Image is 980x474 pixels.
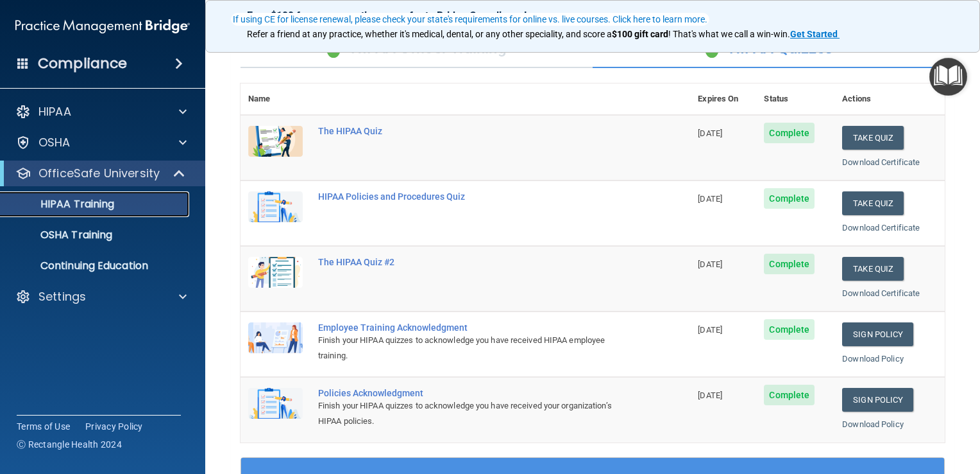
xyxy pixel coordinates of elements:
[17,438,122,451] span: Ⓒ Rectangle Health 2024
[318,191,626,202] div: HIPAA Policies and Procedures Quiz
[842,126,904,150] button: Take Quiz
[38,135,71,150] p: OSHA
[705,39,719,58] span: ✓
[698,194,722,204] span: [DATE]
[698,325,722,335] span: [DATE]
[38,55,127,73] h4: Compliance
[698,391,722,400] span: [DATE]
[612,29,668,39] strong: $100 gift card
[764,188,815,209] span: Complete
[318,388,626,398] div: Policies Acknowledgment
[8,259,183,272] p: Continuing Education
[15,135,187,150] a: OSHA
[842,388,913,412] a: Sign Policy
[38,104,71,119] p: HIPAA
[231,13,709,26] button: If using CE for license renewal, please check your state's requirements for online vs. live cours...
[690,83,756,115] th: Expires On
[790,29,838,39] strong: Get Started
[764,254,815,274] span: Complete
[842,257,904,281] button: Take Quiz
[834,83,945,115] th: Actions
[15,289,187,304] a: Settings
[698,128,722,138] span: [DATE]
[15,13,190,39] img: PMB logo
[842,354,904,364] a: Download Policy
[247,29,612,39] span: Refer a friend at any practice, whether it's medical, dental, or any other speciality, and score a
[842,288,920,298] a: Download Certificate
[318,322,626,333] div: Employee Training Acknowledgment
[241,83,310,115] th: Name
[38,166,160,181] p: OfficeSafe University
[318,126,626,136] div: The HIPAA Quiz
[15,104,187,119] a: HIPAA
[790,29,840,39] a: Get Started
[17,420,70,433] a: Terms of Use
[15,166,186,181] a: OfficeSafe University
[842,419,904,429] a: Download Policy
[764,319,815,340] span: Complete
[842,157,920,167] a: Download Certificate
[318,398,626,429] div: Finish your HIPAA quizzes to acknowledge you have received your organization’s HIPAA policies.
[756,83,834,115] th: Status
[929,58,967,96] button: Open Resource Center
[318,333,626,364] div: Finish your HIPAA quizzes to acknowledge you have received HIPAA employee training.
[326,39,341,58] span: ✓
[8,198,114,211] p: HIPAA Training
[8,229,112,241] p: OSHA Training
[38,289,86,304] p: Settings
[764,385,815,405] span: Complete
[247,10,938,22] p: Earn $100 for every practice you refer to Bridge Compliance!
[85,420,143,433] a: Privacy Policy
[698,259,722,269] span: [DATE]
[764,123,815,143] span: Complete
[668,29,790,39] span: ! That's what we call a win-win.
[318,257,626,267] div: The HIPAA Quiz #2
[842,223,920,233] a: Download Certificate
[233,15,707,24] div: If using CE for license renewal, please check your state's requirements for online vs. live cours...
[842,191,904,215] button: Take Quiz
[842,322,913,346] a: Sign Policy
